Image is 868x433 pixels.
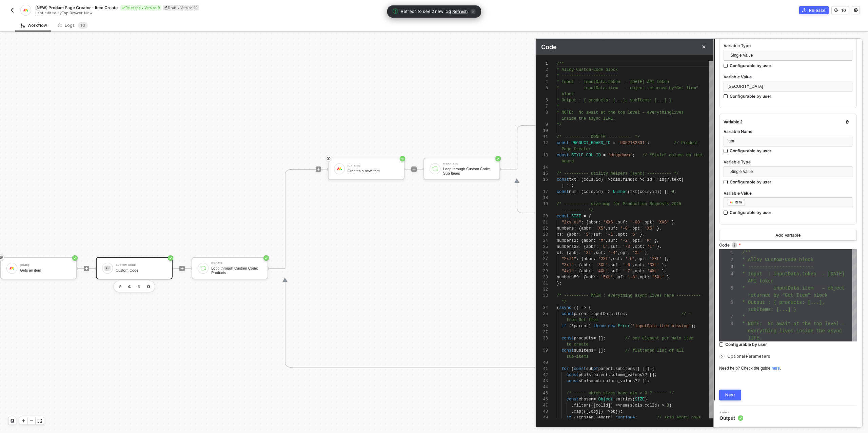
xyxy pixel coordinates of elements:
[557,67,618,72] span: * Alloy Custom-Code block
[719,249,733,256] div: 1
[615,238,618,243] span: :
[642,220,645,225] span: ,
[630,190,637,194] span: txt
[608,226,615,231] span: suf
[630,238,632,243] span: ,
[35,11,433,16] div: Last edited by - Now
[601,177,603,182] span: )
[748,335,762,341] span: IIFE.
[719,390,741,400] button: Next
[637,190,640,194] span: (
[647,244,655,249] span: 'L'
[657,190,662,194] span: ))
[742,257,813,262] span: * Alloy Custom-Code block
[536,219,548,225] div: 21
[557,135,640,139] span: /* ---------- CONFIG ---------- */
[620,257,623,261] span: :
[536,79,548,85] div: 4
[724,119,743,125] div: Variable 2
[579,232,581,237] span: :
[748,328,842,334] span: everything lives inside the async
[584,251,593,255] span: 'XL'
[632,251,642,255] span: 'XL'
[809,7,826,13] div: Release
[610,263,618,268] span: suf
[536,262,548,268] div: 28
[635,244,642,249] span: opt
[719,271,733,278] div: 4
[730,63,771,68] div: Configurable by user
[576,177,579,182] span: =
[645,251,649,255] span: },
[593,257,596,261] span: :
[719,313,733,320] div: 7
[584,190,593,194] span: cols
[618,263,620,268] span: :
[584,244,586,249] span: {
[536,134,548,140] div: 11
[748,278,774,284] span: API token
[610,177,620,182] span: cols
[536,238,548,244] div: 24
[700,43,708,51] button: Close
[163,5,199,11] div: Draft • Version 10
[671,110,684,115] span: lives
[775,233,801,238] div: Add Variable
[557,202,679,206] span: /* ---------- size-map for Production Requests 202
[557,226,574,231] span: numbers
[645,220,652,225] span: opt
[536,201,548,207] div: 19
[584,232,591,237] span: 'S'
[635,257,637,261] span: ,
[567,232,569,237] span: {
[23,7,28,13] img: integration-icon
[606,226,608,231] span: ,
[732,242,737,248] img: icon-info
[674,190,676,194] span: ;
[601,244,608,249] span: 'L'
[536,225,548,232] div: 22
[591,226,593,231] span: :
[579,263,581,268] span: {
[742,286,845,291] span: * inputData.item – object
[625,232,628,237] span: :
[748,307,796,312] span: subItems: [...] }
[596,190,600,194] span: id
[652,220,654,225] span: :
[579,244,581,249] span: :
[645,257,647,261] span: :
[728,139,735,143] span: item
[571,183,574,188] span: ;
[640,190,650,194] span: cols
[647,141,649,145] span: ;
[80,23,82,28] span: 1
[657,226,662,231] span: },
[637,177,642,182] span: =>
[681,177,684,182] span: |
[579,226,581,231] span: {
[637,257,645,261] span: opt
[623,177,632,182] span: find
[831,6,849,14] button: 10
[719,230,857,241] button: Add Variable
[591,263,593,268] span: :
[571,153,600,158] span: STYLE_COL_ID
[584,238,593,243] span: abbr
[613,190,628,194] span: Number
[724,129,852,134] label: Variable Name
[598,238,606,243] span: 'M'
[719,256,733,263] div: 2
[574,226,576,231] span: :
[719,263,733,271] div: 3
[584,214,586,219] span: =
[536,73,548,79] div: 3
[452,9,468,14] span: Refresh
[730,210,771,215] div: Configurable by user
[536,67,548,73] div: 2
[724,190,852,196] label: Variable Value
[536,244,548,250] div: 25
[557,74,618,78] span: * -----------------------
[581,190,584,194] span: (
